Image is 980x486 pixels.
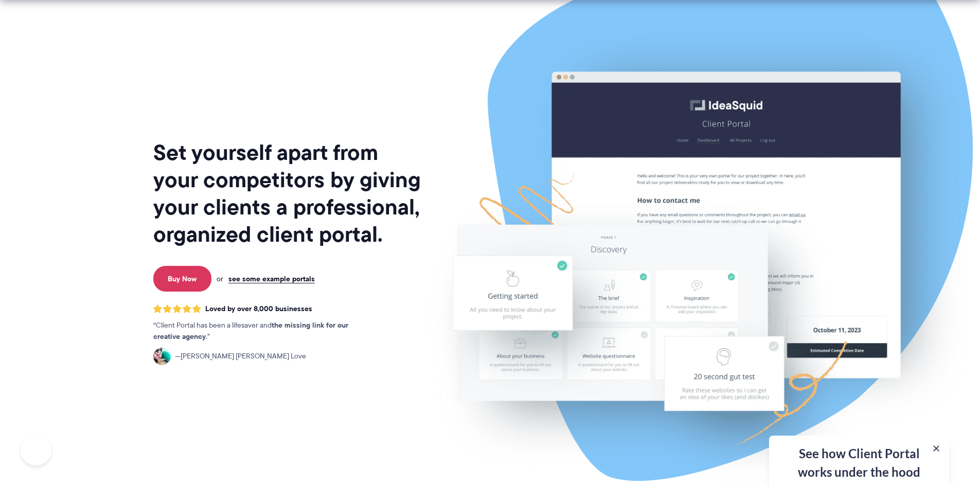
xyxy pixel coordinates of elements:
strong: the missing link for our creative agency [153,319,348,342]
p: Client Portal has been a lifesaver and . [153,320,369,343]
span: or [217,274,223,283]
span: [PERSON_NAME] [PERSON_NAME] Love [175,351,306,362]
iframe: Toggle Customer Support [21,435,51,465]
a: see some example portals [228,274,315,283]
span: Loved by over 8,000 businesses [205,304,312,313]
a: Buy Now [153,266,211,292]
h1: Set yourself apart from your competitors by giving your clients a professional, organized client ... [153,139,423,248]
